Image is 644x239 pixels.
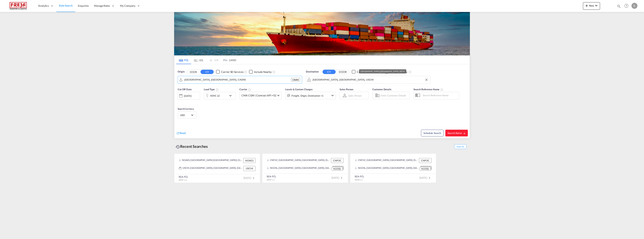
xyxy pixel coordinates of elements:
[306,76,430,84] md-input-container: Chicago, IL, USCHI
[385,70,407,74] md-checkbox: Checkbox No Ink
[332,167,343,171] div: NOOSL
[179,166,242,171] div: USCHI, Chicago, IL, United States, North America, Americas
[187,70,200,74] button: DOOR
[584,4,599,7] span: New
[78,4,89,7] span: Enquiries
[339,176,344,180] md-icon: icon-chevron-right
[178,76,302,84] md-input-container: Vancouver, BC, CAVAN
[174,153,260,183] recent-search-card: NOAES, [GEOGRAPHIC_DATA] ([GEOGRAPHIC_DATA]), [GEOGRAPHIC_DATA], [GEOGRAPHIC_DATA], [GEOGRAPHIC_D...
[178,70,184,74] span: Origin
[355,166,419,171] div: NOOSL, Oslo, Norway, Northern Europe, Europe
[372,88,391,91] span: Customer Details
[355,175,364,178] div: SEA-FCL
[178,107,194,110] span: Search Currency
[176,56,191,64] md-tab-item: FCL
[420,176,432,179] span: [DATE]
[445,130,468,136] button: Search Ratesicon-arrow-right
[352,70,379,74] md-checkbox: Checkbox No Ink
[267,166,331,171] div: NOOSL, Oslo, Norway, Northern Europe, Europe
[631,3,637,9] div: E
[251,176,256,180] md-icon: icon-chevron-right
[357,70,379,74] div: Carrier SD Services
[204,92,236,99] div: 40HC x2icon-chevron-down
[408,70,411,73] md-icon: Unchecked: Ignores neighbouring ports when fetching rates.Checked : Includes neighbouring ports w...
[248,88,251,91] md-icon: The selected Trucker/Carrierwill be displayed in the rate results If the rates are from another f...
[285,88,313,91] span: Locals & Custom Charges
[180,113,191,117] span: USD
[221,56,236,64] md-tab-item: LAND
[623,3,630,9] span: Help
[454,144,467,149] span: Show All
[221,70,243,74] div: Carrier SD Services
[330,93,335,98] md-icon: icon-chevron-down
[244,70,247,73] md-icon: Unchecked: Search for CY (Container Yard) services for all selected carriers.Checked : Search for...
[340,88,353,91] span: Sales Person
[594,3,599,8] md-icon: icon-chevron-down
[59,4,73,7] span: Rate Search
[94,4,110,8] span: Manage Rates
[174,142,209,151] div: Recent Searches
[178,88,192,91] span: Cut Off Date
[421,92,459,98] input: Search Reference Name
[176,132,180,135] md-icon: icon-refresh
[427,176,432,180] md-icon: icon-chevron-right
[180,112,194,118] md-select: Select Currency: $ USDUnited States Dollar
[176,131,186,135] div: icon-refreshReset
[350,153,436,183] recent-search-card: CNFOC, [GEOGRAPHIC_DATA], [GEOGRAPHIC_DATA], [GEOGRAPHIC_DATA] & [GEOGRAPHIC_DATA], [GEOGRAPHIC_D...
[420,167,431,171] div: NOOSL
[463,132,466,135] md-icon: icon-arrow-right
[331,158,344,163] div: CNFOC
[120,4,135,8] span: My Company
[306,70,319,74] span: Destination
[201,70,214,74] button: CY
[267,175,276,178] div: SEA-FCL
[228,93,235,98] md-icon: icon-chevron-down
[623,3,631,9] div: Help
[216,88,219,91] md-icon: icon-information-outline
[323,70,336,74] button: CY
[210,93,220,98] div: 40HC x2
[254,70,272,74] div: Include Nearby
[179,175,188,178] div: SEA-FCL
[355,158,418,163] div: CNFOC, Fuzhou, China, Greater China & Far East Asia, Asia Pacific
[180,131,186,135] span: Reset
[179,179,187,181] span: 40HC x 2
[178,99,180,104] md-datepicker: Select
[239,88,251,91] span: Carrier
[272,70,275,73] md-icon: Unchecked: Ignores neighbouring ports when fetching rates.Checked : Includes neighbouring ports w...
[267,178,274,181] span: 20GP x 1
[176,56,236,64] md-pagination-wrapper: Use the left and right arrow keys to navigate between tabs
[424,77,429,83] button: Clear Input
[174,12,470,55] img: LCL+%26+FCL+BACKGROUND.png
[285,92,336,99] div: Freight Origin Destination Factory Stuffingicon-chevron-down
[249,70,272,74] md-checkbox: Checkbox No Ink
[448,132,466,135] span: Search Rates
[332,176,344,179] span: [DATE]
[291,93,323,98] div: Freight Origin Destination Factory Stuffing
[184,77,291,83] input: Search by Port
[243,166,256,171] div: USCHI
[174,64,470,138] div: Origin DOOR CY Checkbox No InkUnchecked: Search for CY (Container Yard) services for all selected...
[191,56,206,64] md-tab-item: LCL
[313,77,428,83] input: Search by Port
[440,88,443,91] md-icon: Your search will be saved by the below given name
[179,158,242,163] div: NOAES, Alesund (Aalesund), Norway, Northern Europe, Europe
[584,3,589,8] md-icon: icon-plus 400-fg
[336,70,349,74] button: DOOR
[204,88,219,91] span: Load Type
[243,158,256,163] div: NOAES
[583,2,600,10] button: icon-plus 400-fgNewicon-chevron-down
[241,94,276,97] span: CMA CGM | Contract API +52
[267,158,330,163] div: CNFOC, Fuzhou, China, Greater China & Far East Asia, Asia Pacific
[38,4,49,8] span: Analytics
[421,130,443,136] button: Note: By default Schedule search will only considerorigin ports, destination ports and cut off da...
[176,145,180,149] md-icon: icon-backup-restore
[348,93,362,98] md-select: Sales Person
[244,176,256,179] span: [DATE]
[184,94,192,98] div: [DATE]
[617,4,621,10] div: icon-magnify
[262,153,348,183] recent-search-card: CNFOC, [GEOGRAPHIC_DATA], [GEOGRAPHIC_DATA], [GEOGRAPHIC_DATA] & [GEOGRAPHIC_DATA], [GEOGRAPHIC_D...
[216,70,243,74] md-checkbox: Checkbox No Ink
[380,93,408,98] input: Enter Customer Details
